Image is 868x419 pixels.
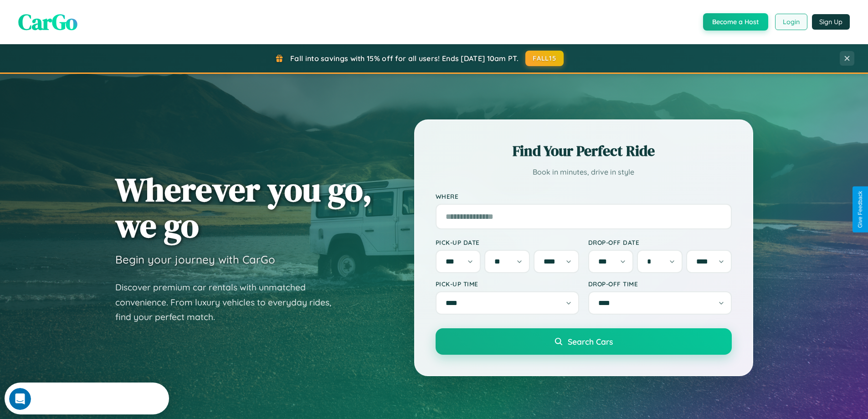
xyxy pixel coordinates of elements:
label: Drop-off Date [588,238,732,246]
button: Login [775,14,807,30]
label: Where [436,192,732,200]
label: Pick-up Time [436,280,579,288]
h3: Begin your journey with CarGo [115,253,275,266]
label: Drop-off Time [588,280,732,288]
label: Pick-up Date [436,238,579,246]
div: Give Feedback [857,191,863,228]
h1: Wherever you go, we go [115,171,372,243]
span: Search Cars [568,336,613,347]
p: Discover premium car rentals with unmatched convenience. From luxury vehicles to everyday rides, ... [115,280,343,325]
h2: Find Your Perfect Ride [436,141,732,161]
button: Become a Host [703,13,768,31]
button: FALL15 [525,51,564,66]
button: Search Cars [436,328,732,355]
button: Sign Up [812,14,850,30]
iframe: Intercom live chat discovery launcher [5,383,169,414]
iframe: Intercom live chat [9,388,31,410]
span: CarGo [18,7,77,37]
p: Book in minutes, drive in style [436,166,732,179]
span: Fall into savings with 15% off for all users! Ends [DATE] 10am PT. [290,54,519,63]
